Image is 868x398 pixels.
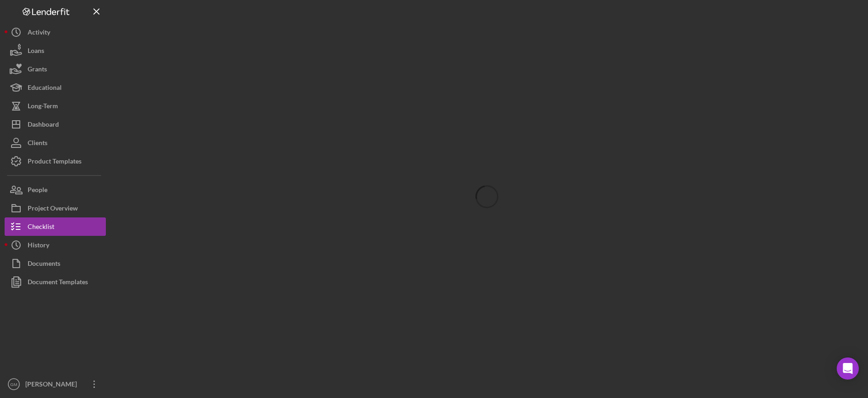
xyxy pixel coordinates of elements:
div: Document Templates [28,273,88,293]
button: Grants [5,60,106,78]
div: Long-Term [28,97,58,117]
div: Dashboard [28,115,59,136]
button: Educational [5,78,106,97]
text: GM [10,382,17,387]
button: Long-Term [5,97,106,115]
div: Grants [28,60,47,81]
div: Open Intercom Messenger [837,357,859,380]
div: Checklist [28,217,54,238]
div: Project Overview [28,199,78,220]
div: Product Templates [28,152,81,173]
button: Clients [5,134,106,152]
div: People [28,181,47,201]
div: [PERSON_NAME] [23,375,83,396]
button: People [5,181,106,199]
button: GM[PERSON_NAME] [5,375,106,393]
button: History [5,236,106,254]
button: Product Templates [5,152,106,170]
button: Activity [5,23,106,41]
div: Loans [28,41,44,62]
button: Documents [5,254,106,273]
div: Clients [28,134,47,154]
button: Dashboard [5,115,106,134]
div: History [28,236,49,257]
button: Checklist [5,217,106,236]
div: Educational [28,78,62,99]
button: Document Templates [5,273,106,291]
button: Project Overview [5,199,106,217]
button: Loans [5,41,106,60]
div: Activity [28,23,50,44]
div: Documents [28,254,60,275]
